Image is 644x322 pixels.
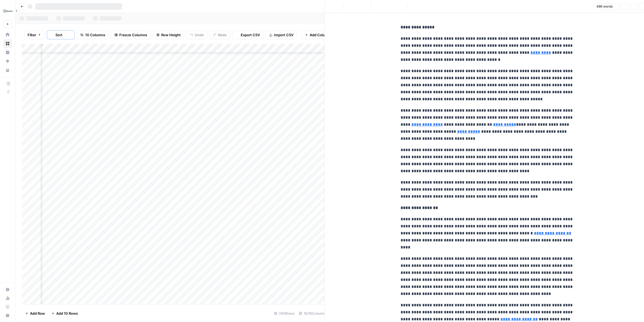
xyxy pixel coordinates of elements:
button: Import CSV [266,31,297,39]
a: Usage [3,294,12,303]
button: Help + Support [3,311,12,320]
span: Add Row [30,311,45,316]
div: 293 Rows [272,309,297,318]
span: Redo [218,32,227,38]
span: Sort [55,32,62,38]
span: Add Column [310,32,331,38]
span: 486 words [596,4,613,9]
a: Home [3,30,12,39]
button: Workspace: FYidoctors [3,4,12,18]
span: Export CSV [241,32,260,38]
span: Filter [28,32,36,38]
button: 10 Columns [77,31,109,39]
button: Freeze Columns [111,31,151,39]
button: Row Height [153,31,184,39]
span: Undo [195,32,204,38]
button: Add Row [22,309,48,318]
button: Redo [210,31,230,39]
span: Add 10 Rows [56,311,78,316]
a: Browse [3,39,12,48]
a: Opportunities [3,57,12,66]
a: Settings [3,285,12,294]
a: Your Data [3,66,12,75]
button: Export CSV [232,31,263,39]
button: Undo [186,31,207,39]
span: Freeze Columns [119,32,147,38]
button: Add 10 Rows [48,309,81,318]
a: Learning Hub [3,303,12,311]
span: Row Height [161,32,181,38]
button: Add Column [301,31,334,39]
div: 10/10 Columns [297,309,329,318]
img: FYidoctors Logo [3,6,13,16]
span: 10 Columns [85,32,105,38]
span: Import CSV [274,32,293,38]
button: Filter [24,31,45,39]
button: 486 words [594,3,620,10]
button: Sort [47,31,66,39]
a: Insights [3,48,12,57]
